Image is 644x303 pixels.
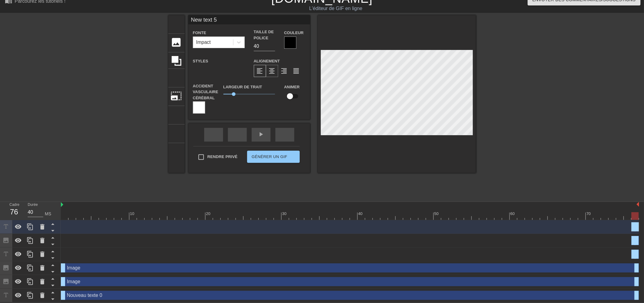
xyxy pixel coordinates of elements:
img: bound-end.png [637,202,639,207]
font: 10 [130,211,134,216]
font: Taille de police [254,30,274,40]
font: ajouter_cercle [178,26,251,32]
font: play_arrow [257,131,265,138]
font: 76 [10,208,18,216]
font: format_gras [195,67,276,75]
font: sauter_suivant [281,131,383,138]
font: titre [171,18,229,30]
font: retour rapide [210,131,299,138]
font: Générer un GIF [252,154,287,159]
font: L'éditeur de GIF en ligne [309,6,362,11]
font: format_italique [208,67,317,75]
font: format_align_center [268,67,276,75]
font: Durée [28,203,38,207]
font: Largeur de trait [223,85,262,89]
font: Accident vasculaire cérébral [193,84,219,100]
font: aide [171,109,217,120]
font: Styles [193,59,208,63]
font: Rendre privé [208,154,238,159]
font: Animer [284,85,300,89]
font: format_align_right [281,67,288,75]
font: format_align_justify [293,67,300,75]
font: format_align_left [256,67,264,75]
font: MS [45,211,51,216]
font: 70 [586,211,591,216]
font: 40 [358,211,362,216]
font: Couleur [284,30,304,35]
font: Impact [196,40,211,45]
font: ajouter_cercle [178,45,251,50]
font: format_soulignement [220,67,359,75]
font: sauter_précédent [234,131,342,138]
font: Alignement [254,59,280,63]
font: double_flèche [289,153,380,160]
font: Fonte [193,30,206,35]
font: recadrer [171,72,263,83]
font: 20 [206,211,210,216]
button: Générer un GIF [247,151,299,163]
font: 30 [282,211,286,216]
font: image [171,37,182,48]
font: Cadre [9,203,19,207]
font: clavier [171,127,252,139]
font: photo_size_select_large [171,90,182,102]
font: 50 [434,211,439,216]
font: 60 [510,211,515,216]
